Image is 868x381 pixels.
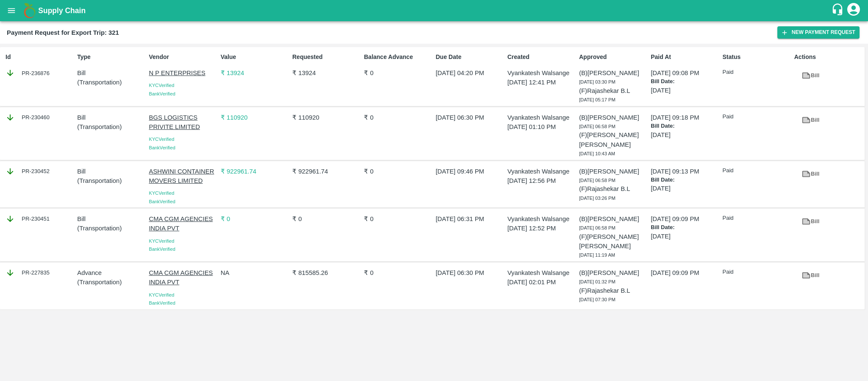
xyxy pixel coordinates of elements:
span: [DATE] 06:58 PM [579,124,616,129]
p: [DATE] 12:56 PM [507,176,576,185]
p: [DATE] 06:31 PM [436,214,504,224]
p: (B) [PERSON_NAME] [579,113,647,122]
span: [DATE] 10:43 AM [579,151,615,156]
span: KYC Verified [149,137,175,142]
p: (B) [PERSON_NAME] [579,268,647,277]
p: Paid [723,268,791,276]
span: [DATE] 03:30 PM [579,79,616,84]
p: CMA CGM AGENCIES INDIA PVT [149,214,217,233]
div: account of current user [846,2,861,20]
p: [DATE] 06:30 PM [436,113,504,122]
span: KYC Verified [149,83,175,88]
p: Vyankatesh Walsange [507,68,576,78]
p: ( Transportation ) [77,122,145,132]
p: ( Transportation ) [77,78,145,87]
p: Vyankatesh Walsange [507,268,576,277]
p: [DATE] [651,184,719,193]
p: Bill Date: [651,122,719,130]
b: Payment Request for Export Trip: 321 [7,29,119,36]
span: Bank Verified [149,145,175,150]
p: (F) Rajashekar B.L [579,286,647,295]
p: Advance [77,268,145,277]
p: ₹ 815585.26 [292,268,361,277]
p: [DATE] [651,232,719,241]
p: (B) [PERSON_NAME] [579,214,647,224]
a: Bill [794,113,827,128]
p: [DATE] 12:52 PM [507,224,576,233]
p: (F) [PERSON_NAME] [PERSON_NAME] [579,232,647,251]
div: PR-230452 [6,167,74,176]
p: Paid [723,68,791,76]
p: Bill Date: [651,224,719,232]
span: [DATE] 11:19 AM [579,252,615,258]
p: ₹ 13924 [292,68,361,78]
p: (F) Rajashekar B.L [579,86,647,95]
p: Vyankatesh Walsange [507,214,576,224]
p: Bill [77,113,145,122]
p: [DATE] 12:41 PM [507,78,576,87]
p: BGS LOGISTICS PRIVITE LIMITED [149,113,217,132]
p: Balance Advance [364,53,432,62]
p: ₹ 110920 [292,113,361,122]
p: ( Transportation ) [77,277,145,287]
p: (B) [PERSON_NAME] [579,167,647,176]
p: [DATE] 06:30 PM [436,268,504,277]
p: Status [723,53,791,62]
p: Type [77,53,145,62]
a: Bill [794,268,827,283]
p: ₹ 0 [364,68,432,78]
span: [DATE] 01:32 PM [579,279,616,284]
p: Paid [723,167,791,175]
a: Bill [794,167,827,182]
div: PR-236876 [6,68,74,78]
p: Vyankatesh Walsange [507,113,576,122]
p: ₹ 0 [364,113,432,122]
p: ₹ 0 [364,167,432,176]
p: ₹ 13924 [221,68,289,78]
p: Bill [77,214,145,224]
p: [DATE] 02:01 PM [507,277,576,287]
button: open drawer [2,1,21,20]
p: [DATE] 09:13 PM [651,167,719,176]
p: (B) [PERSON_NAME] [579,68,647,78]
p: [DATE] 09:09 PM [651,214,719,224]
p: ₹ 922961.74 [221,167,289,176]
p: ₹ 0 [221,214,289,224]
p: Vendor [149,53,217,62]
p: [DATE] 09:08 PM [651,68,719,78]
p: (F) [PERSON_NAME] [PERSON_NAME] [579,130,647,149]
p: [DATE] [651,130,719,140]
p: ASHWINI CONTAINER MOVERS LIMITED [149,167,217,186]
p: [DATE] [651,86,719,95]
p: Bill Date: [651,176,719,184]
p: ( Transportation ) [77,224,145,233]
span: KYC Verified [149,238,175,244]
p: Paid [723,113,791,121]
p: Created [507,53,576,62]
div: PR-227835 [6,268,74,277]
p: (F) Rajashekar B.L [579,184,647,193]
div: PR-230460 [6,113,74,122]
p: [DATE] 09:09 PM [651,268,719,277]
p: Bill Date: [651,78,719,86]
span: KYC Verified [149,292,175,297]
p: ₹ 0 [292,214,361,224]
span: Bank Verified [149,91,175,96]
p: Requested [292,53,361,62]
p: Bill [77,68,145,78]
p: N P ENTERPRISES [149,68,217,78]
div: PR-230451 [6,214,74,224]
a: Bill [794,68,827,83]
span: [DATE] 05:17 PM [579,97,616,102]
p: Value [221,53,289,62]
p: Due Date [436,53,504,62]
span: Bank Verified [149,300,175,305]
p: [DATE] 09:46 PM [436,167,504,176]
span: [DATE] 06:58 PM [579,178,616,183]
p: Actions [794,53,862,62]
p: [DATE] 01:10 PM [507,122,576,132]
p: Paid [723,214,791,222]
p: NA [221,268,289,277]
p: ₹ 922961.74 [292,167,361,176]
div: customer-support [831,3,846,18]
